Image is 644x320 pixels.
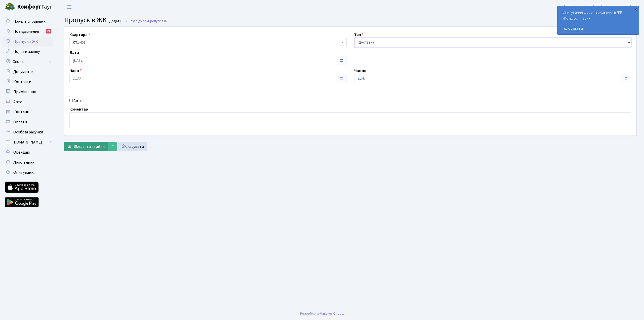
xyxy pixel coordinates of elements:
span: Орендарі [13,150,30,155]
span: Оплати [13,119,27,125]
div: Опитування щодо паркування в ЖК «Комфорт Таун» [557,6,639,34]
b: [PERSON_NAME]’єв [PERSON_NAME]. Ю. [564,4,638,10]
span: Пропуск в ЖК [148,19,169,23]
span: Авто [13,99,22,105]
a: Пропуск в ЖК [3,37,53,47]
b: КТ [73,40,77,45]
span: Подати заявку [13,49,40,54]
label: Час з [69,68,82,74]
a: Назад до всіхПропуск в ЖК [125,19,169,23]
label: Авто [73,98,83,104]
b: Комфорт [17,3,41,11]
a: Контакти [3,77,53,87]
span: Контакти [13,79,31,85]
a: Авто [3,97,53,107]
small: Додати . [108,19,123,23]
label: Квартира [69,32,90,38]
span: <b>КТ</b>&nbsp;&nbsp;&nbsp;&nbsp;1-402 [69,38,347,47]
a: Опитування [3,167,53,177]
img: logo.png [5,2,15,12]
a: [DOMAIN_NAME] [3,137,53,147]
a: Орендарі [3,147,53,157]
span: Особові рахунки [13,129,43,135]
a: Голосувати [562,25,634,31]
a: Massive Kinetic [320,311,343,316]
span: Лічильники [13,160,34,165]
span: Приміщення [13,89,36,95]
span: Пропуск в ЖК [64,15,107,25]
span: <b>КТ</b>&nbsp;&nbsp;&nbsp;&nbsp;1-402 [73,40,340,45]
button: Зберегти і вийти [64,142,108,151]
a: Подати заявку [3,47,53,57]
span: Квитанції [13,109,32,115]
span: Зберегти і вийти [74,144,105,149]
a: Приміщення [3,87,53,97]
div: 21 [46,29,51,33]
span: Повідомлення [13,29,39,34]
span: Панель управління [13,19,47,24]
label: Коментар [69,106,88,112]
a: Документи [3,67,53,77]
span: Документи [13,69,33,75]
a: Лічильники [3,157,53,167]
a: Оплати [3,117,53,127]
label: Тип [354,32,364,38]
a: [PERSON_NAME]’єв [PERSON_NAME]. Ю. [564,4,638,10]
a: Скасувати [118,142,147,151]
label: Час по [354,68,367,74]
span: Таун [17,3,53,11]
button: Переключити навігацію [63,3,75,11]
a: Повідомлення21 [3,26,53,37]
a: Спорт [3,57,53,67]
div: × [633,7,638,12]
a: Квитанції [3,107,53,117]
span: Пропуск в ЖК [13,39,38,44]
div: Розроблено . [300,311,344,316]
a: Панель управління [3,16,53,26]
span: Опитування [13,170,35,175]
label: Дата [69,50,79,56]
a: Особові рахунки [3,127,53,137]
